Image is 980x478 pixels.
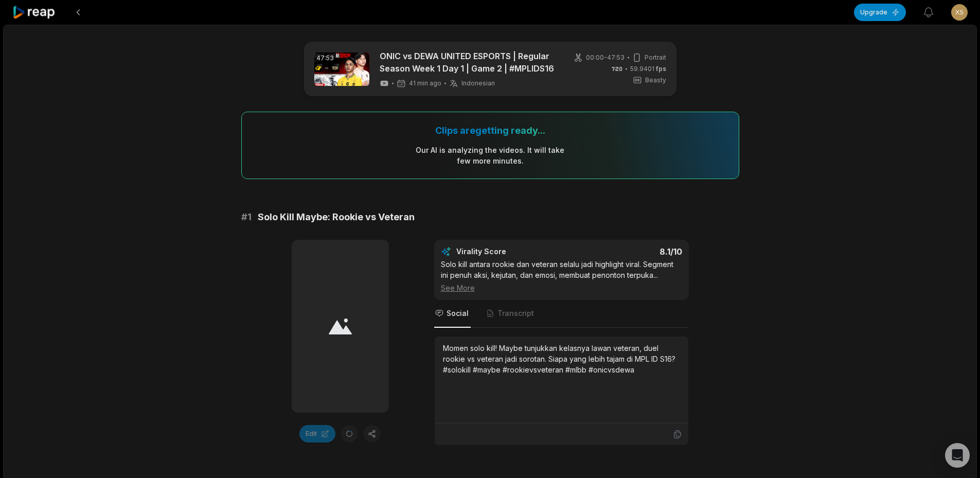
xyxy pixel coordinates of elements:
div: Solo kill antara rookie dan veteran selalu jadi highlight viral. Segment ini penuh aksi, kejutan,... [441,259,682,293]
div: Clips are getting ready... [435,125,545,136]
div: 8.1 /10 [572,246,682,257]
span: 41 min ago [409,79,441,87]
div: Momen solo kill! Maybe tunjukkan kelasnya lawan veteran, duel rookie vs veteran jadi sorotan. Sia... [443,343,680,375]
nav: Tabs [434,300,689,328]
div: Open Intercom Messenger [945,443,970,468]
span: Solo Kill Maybe: Rookie vs Veteran [258,210,415,224]
a: ONIC vs DEWA UNITED ESPORTS | Regular Season Week 1 Day 1 | Game 2 | #MPLIDS16 [380,50,557,75]
div: Virality Score [456,246,567,257]
span: Transcript [497,308,534,318]
span: 59.9401 [630,64,666,74]
span: Beasty [645,76,666,85]
div: Our AI is analyzing the video s . It will take few more minutes. [415,145,565,166]
button: Edit [299,425,335,442]
span: # 1 [241,210,252,224]
div: See More [441,282,682,293]
span: Portrait [645,53,666,62]
span: Social [447,308,469,318]
span: 00:00 - 47:53 [586,53,625,62]
button: Upgrade [854,4,906,21]
span: Indonesian [461,79,495,87]
span: fps [656,65,666,73]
